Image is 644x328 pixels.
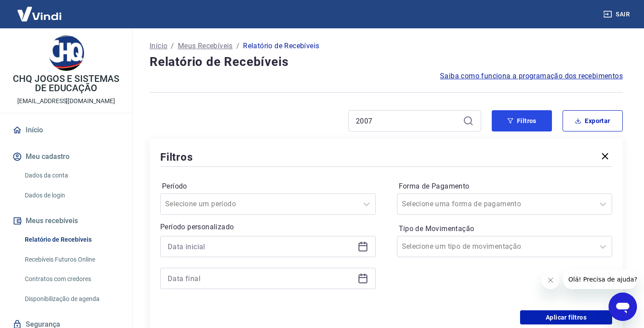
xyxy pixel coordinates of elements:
[492,110,552,131] button: Filtros
[399,181,611,192] label: Forma de Pagamento
[7,74,125,93] p: CHQ JOGOS E SISTEMAS DE EDUCAÇÃO
[21,166,122,185] a: Dados da conta
[21,270,122,288] a: Contratos com credores
[160,222,376,232] p: Período personalizado
[21,251,122,269] a: Recebíveis Futuros Online
[609,293,637,321] iframe: Button to launch messaging window
[168,272,354,285] input: Data final
[21,231,122,249] a: Relatório de Recebíveis
[11,211,122,231] button: Meus recebíveis
[542,271,559,289] iframe: Close message
[150,41,167,51] a: Início
[178,41,233,51] a: Meus Recebíveis
[5,6,74,13] span: Olá! Precisa de ajuda?
[399,224,611,234] label: Tipo de Movimentação
[356,114,459,127] input: Busque pelo número do pedido
[520,310,612,324] button: Aplicar filtros
[162,181,374,192] label: Período
[160,150,193,164] h5: Filtros
[49,35,84,71] img: e5bfdad4-339e-4784-9208-21d46ab39991.jpeg
[602,6,633,23] button: Sair
[11,147,122,166] button: Meu cadastro
[243,41,319,51] p: Relatório de Recebíveis
[21,290,122,308] a: Disponibilização de agenda
[11,120,122,140] a: Início
[150,53,623,71] h4: Relatório de Recebíveis
[236,41,239,51] p: /
[11,0,68,27] img: Vindi
[168,240,354,253] input: Data inicial
[563,270,637,289] iframe: Message from company
[171,41,174,51] p: /
[17,96,115,106] p: [EMAIL_ADDRESS][DOMAIN_NAME]
[563,110,623,131] button: Exportar
[440,71,623,81] a: Saiba como funciona a programação dos recebimentos
[21,186,122,205] a: Dados de login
